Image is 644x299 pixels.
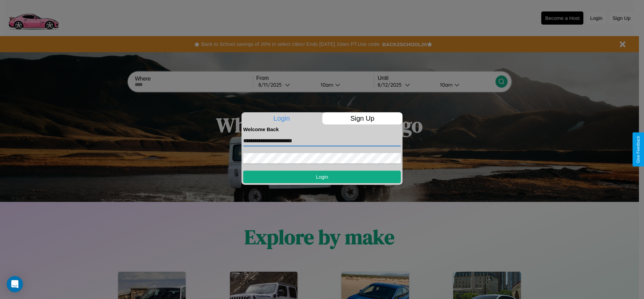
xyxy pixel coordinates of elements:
[243,171,401,183] button: Login
[241,112,322,124] p: Login
[243,126,401,132] h4: Welcome Back
[7,276,23,292] div: Open Intercom Messenger
[636,136,641,163] div: Give Feedback
[322,112,403,124] p: Sign Up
